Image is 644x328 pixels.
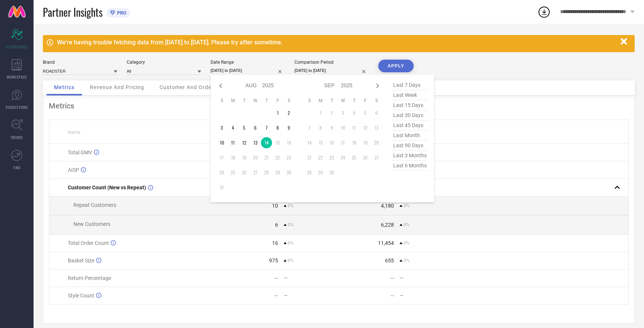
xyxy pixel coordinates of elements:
[127,60,201,65] div: Category
[272,98,283,104] th: Friday
[250,152,261,163] td: Wed Aug 20 2025
[371,137,382,148] td: Sat Sep 20 2025
[315,107,326,119] td: Mon Sep 01 2025
[348,152,360,163] td: Thu Sep 25 2025
[304,98,315,104] th: Sunday
[216,81,225,90] div: Previous month
[68,149,92,155] span: Total GMV
[391,120,429,130] span: last 45 days
[315,122,326,133] td: Mon Sep 08 2025
[43,4,102,20] span: Partner Insights
[304,137,315,148] td: Sun Sep 14 2025
[348,98,360,104] th: Thursday
[68,240,109,246] span: Total Order Count
[211,67,285,75] input: Select date range
[371,107,382,119] td: Sat Sep 06 2025
[68,258,94,264] span: Basket Size
[288,258,294,263] span: 0%
[272,240,278,246] div: 16
[275,222,278,228] div: 6
[326,152,337,163] td: Tue Sep 23 2025
[283,98,294,104] th: Saturday
[239,137,250,148] td: Tue Aug 12 2025
[10,135,23,140] span: TRENDS
[288,222,294,227] span: 0%
[391,151,429,161] span: last 3 months
[269,258,278,264] div: 975
[326,98,337,104] th: Tuesday
[304,152,315,163] td: Sun Sep 21 2025
[288,203,294,208] span: 0%
[400,293,454,298] div: —
[404,222,410,227] span: 0%
[13,165,20,170] span: FWD
[49,101,629,110] div: Metrics
[404,240,410,246] span: 0%
[348,137,360,148] td: Thu Sep 18 2025
[360,152,371,163] td: Fri Sep 26 2025
[250,98,261,104] th: Wednesday
[73,202,116,208] span: Repeat Customers
[283,152,294,163] td: Sat Aug 23 2025
[272,122,283,133] td: Fri Aug 08 2025
[115,10,126,16] span: PRO
[261,167,272,178] td: Thu Aug 28 2025
[371,122,382,133] td: Sat Sep 13 2025
[68,275,111,281] span: Return Percentage
[7,74,27,80] span: WORKSPACE
[337,137,348,148] td: Wed Sep 17 2025
[274,275,278,281] div: —
[227,122,239,133] td: Mon Aug 04 2025
[261,152,272,163] td: Thu Aug 21 2025
[227,152,239,163] td: Mon Aug 18 2025
[216,152,227,163] td: Sun Aug 17 2025
[404,258,410,263] span: 0%
[288,240,294,246] span: 0%
[391,130,429,141] span: last month
[378,60,414,72] button: APPLY
[57,39,617,46] div: We're having trouble fetching data from [DATE] to [DATE]. Please try after sometime.
[326,137,337,148] td: Tue Sep 16 2025
[326,167,337,178] td: Tue Sep 30 2025
[373,81,382,90] div: Next month
[239,152,250,163] td: Tue Aug 19 2025
[360,98,371,104] th: Friday
[284,275,338,281] div: —
[404,203,410,208] span: 0%
[216,182,227,193] td: Sun Aug 31 2025
[6,44,28,50] span: SCORECARDS
[337,98,348,104] th: Wednesday
[360,122,371,133] td: Fri Sep 12 2025
[272,167,283,178] td: Fri Aug 29 2025
[216,98,227,104] th: Sunday
[160,84,217,90] span: Customer And Orders
[227,98,239,104] th: Monday
[239,122,250,133] td: Tue Aug 05 2025
[381,222,394,228] div: 6,228
[360,107,371,119] td: Fri Sep 05 2025
[227,167,239,178] td: Mon Aug 25 2025
[537,5,551,19] div: Open download list
[68,293,94,299] span: Style Count
[90,84,144,90] span: Revenue And Pricing
[378,240,394,246] div: 11,454
[371,152,382,163] td: Sat Sep 27 2025
[73,221,110,227] span: New Customers
[216,122,227,133] td: Sun Aug 03 2025
[43,60,117,65] div: Brand
[391,80,429,90] span: last 7 days
[227,137,239,148] td: Mon Aug 11 2025
[294,60,369,65] div: Comparison Period
[272,152,283,163] td: Fri Aug 22 2025
[250,122,261,133] td: Wed Aug 06 2025
[371,98,382,104] th: Saturday
[68,130,80,135] span: Name
[326,107,337,119] td: Tue Sep 02 2025
[348,107,360,119] td: Thu Sep 04 2025
[283,167,294,178] td: Sat Aug 30 2025
[239,167,250,178] td: Tue Aug 26 2025
[272,203,278,209] div: 10
[272,137,283,148] td: Fri Aug 15 2025
[283,137,294,148] td: Sat Aug 16 2025
[54,84,75,90] span: Metrics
